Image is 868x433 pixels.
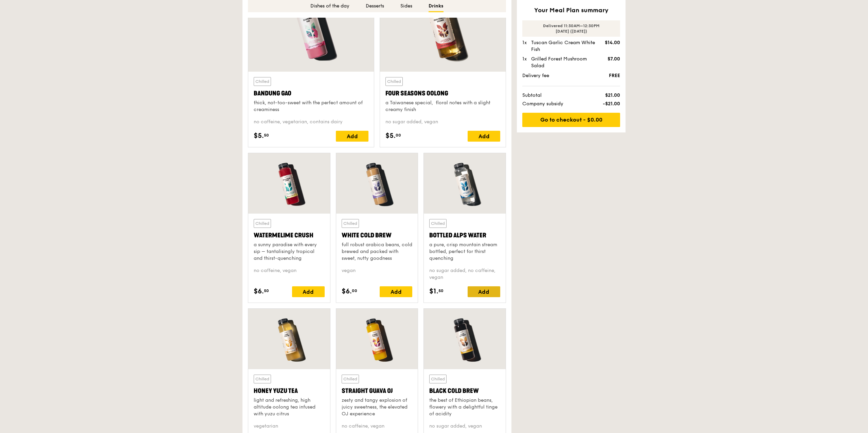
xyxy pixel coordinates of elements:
span: 00 [396,132,401,138]
span: -$21.00 [581,101,620,107]
span: Subtotal [522,92,581,99]
div: zesty and tangy explosion of juicy sweetness, the elevated OJ experience [342,397,413,417]
span: 50 [264,288,269,293]
span: $5. [385,131,396,141]
div: vegetarian [254,423,325,430]
div: a Taiwanese special, floral notes with a slight creamy finish [385,100,500,113]
div: Watermelime Crush [254,231,325,240]
div: Chilled [342,375,359,383]
span: $5. [254,131,264,141]
div: no caffeine, vegan [342,423,413,430]
div: Black Cold Brew [429,386,500,396]
div: Chilled [254,219,271,228]
span: $6. [342,286,352,296]
span: Delivery fee [522,72,581,79]
div: Delivered 11:30AM–12:30PM [DATE] ([DATE]) [522,20,620,37]
div: Add [468,131,500,142]
span: 00 [352,288,357,293]
div: Grilled Forest Mushroom Salad [531,56,599,69]
div: 1x [522,39,528,53]
div: no sugar added, no caffeine, vegan [429,267,500,281]
div: vegan [342,267,413,281]
div: 1x [522,56,528,69]
span: $21.00 [581,92,620,99]
div: Add [336,131,368,142]
div: Four Seasons Oolong [385,89,500,98]
div: a pure, crisp mountain stream bottled, perfect for thirst quenching [429,241,500,262]
div: Chilled [342,219,359,228]
div: Tuscan Garlic Cream White Fish [531,39,599,53]
div: Honey Yuzu Tea [254,386,325,396]
span: $6. [254,286,264,296]
span: Company subsidy [522,101,581,107]
div: a sunny paradise with every sip – tantalisingly tropical and thirst-quenching [254,241,325,262]
span: $1. [429,286,438,296]
div: Chilled [254,77,271,86]
a: Go to checkout - $0.00 [522,113,620,127]
div: $7.00 [604,56,620,69]
div: Bandung Gao [254,89,368,98]
span: 50 [264,132,269,138]
div: Chilled [429,219,447,228]
div: Add [468,286,500,297]
div: Bottled Alps Water [429,231,500,240]
div: no caffeine, vegetarian, contains dairy [254,119,368,125]
h2: Your Meal Plan summary [522,5,620,15]
div: White Cold Brew [342,231,413,240]
div: light and refreshing, high altitude oolong tea infused with yuzu citrus [254,397,325,417]
div: Add [292,286,325,297]
div: Chilled [385,77,403,86]
div: Add [380,286,412,297]
div: thick, not-too-sweet with the perfect amount of creaminess [254,100,368,113]
div: no sugar added, vegan [429,423,500,430]
div: full robust arabica beans, cold brewed and packed with sweet, nutty goodness [342,241,413,262]
div: Chilled [429,375,447,383]
div: Chilled [254,375,271,383]
div: no sugar added, vegan [385,119,500,125]
div: no caffeine, vegan [254,267,325,281]
div: Straight Guava OJ [342,386,413,396]
span: FREE [581,72,620,79]
span: 50 [438,288,444,293]
div: the best of Ethiopian beans, flowery with a delightful tinge of acidity [429,397,500,417]
div: $14.00 [604,39,620,53]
